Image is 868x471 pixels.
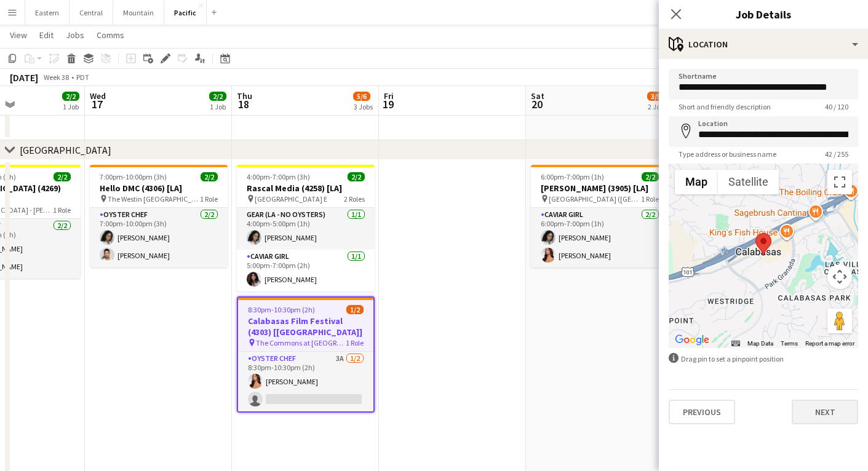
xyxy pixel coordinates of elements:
span: Comms [97,30,124,41]
span: 19 [382,97,394,111]
span: 1 Role [641,194,659,204]
button: Map camera controls [827,264,852,289]
span: 1 Role [200,194,218,204]
span: 17 [88,97,106,111]
span: 2/2 [642,172,659,181]
span: 7:00pm-10:00pm (3h) [100,172,167,181]
div: 1 Job [63,102,79,111]
span: 42 / 255 [815,149,858,159]
a: Terms (opens in new tab) [781,340,798,347]
a: View [5,27,32,43]
h3: Calabasas Film Festival (4303) [[GEOGRAPHIC_DATA]] [238,315,373,338]
app-card-role: Caviar Girl1/15:00pm-7:00pm (2h)[PERSON_NAME] [237,250,375,291]
span: 4:00pm-7:00pm (3h) [247,172,310,181]
span: 6:00pm-7:00pm (1h) [541,172,604,181]
h3: Rascal Media (4258) [LA] [237,183,375,194]
span: The Commons at [GEOGRAPHIC_DATA] ([GEOGRAPHIC_DATA], [GEOGRAPHIC_DATA]) [256,338,346,347]
button: Show satellite imagery [718,170,779,194]
span: 2/2 [54,172,71,181]
span: Sat [531,90,544,101]
div: [GEOGRAPHIC_DATA] [20,144,111,156]
span: View [10,30,27,41]
app-card-role: Gear (LA - NO oysters)1/14:00pm-5:00pm (1h)[PERSON_NAME] [237,208,375,250]
span: Wed [90,90,106,101]
span: 5/6 [353,92,370,101]
span: 1 Role [53,205,71,215]
span: Short and friendly description [669,102,781,111]
span: 40 / 120 [815,102,858,111]
span: 2/2 [209,92,226,101]
button: Drag Pegman onto the map to open Street View [827,309,852,333]
a: Open this area in Google Maps (opens a new window) [672,332,712,348]
button: Keyboard shortcuts [731,339,740,348]
button: Central [70,1,113,25]
app-card-role: Caviar Girl2/26:00pm-7:00pm (1h)[PERSON_NAME][PERSON_NAME] [531,208,669,267]
span: [GEOGRAPHIC_DATA] ([GEOGRAPHIC_DATA], [GEOGRAPHIC_DATA]) [549,194,641,204]
app-card-role: Oyster Chef2/27:00pm-10:00pm (3h)[PERSON_NAME][PERSON_NAME] [90,208,228,267]
a: Report a map error [805,340,854,347]
span: 1 Role [346,338,364,347]
div: [DATE] [10,71,38,84]
button: Previous [669,400,735,424]
h3: Job Details [659,6,868,22]
app-job-card: 4:00pm-7:00pm (3h)2/2Rascal Media (4258) [LA] [GEOGRAPHIC_DATA] E2 RolesGear (LA - NO oysters)1/1... [237,165,375,291]
div: 3 Jobs [354,102,373,111]
span: Edit [39,30,54,41]
span: Type address or business name [669,149,786,159]
button: Mountain [113,1,164,25]
div: 2 Jobs [648,102,667,111]
button: Next [792,400,858,424]
span: Fri [384,90,394,101]
span: The Westin [GEOGRAPHIC_DATA] ([GEOGRAPHIC_DATA], [GEOGRAPHIC_DATA]) [108,194,200,204]
a: Comms [92,27,129,43]
span: 2 Roles [344,194,365,204]
button: Map Data [747,339,773,348]
img: Google [672,332,712,348]
div: 1 Job [210,102,226,111]
app-job-card: 7:00pm-10:00pm (3h)2/2Hello DMC (4306) [LA] The Westin [GEOGRAPHIC_DATA] ([GEOGRAPHIC_DATA], [GEO... [90,165,228,267]
span: 20 [529,97,544,111]
span: 1/2 [346,305,364,314]
button: Show street map [675,170,718,194]
span: 3/5 [647,92,664,101]
button: Pacific [164,1,207,25]
span: Thu [237,90,252,101]
a: Edit [34,27,58,43]
span: 2/2 [348,172,365,181]
app-card-role: Oyster Chef3A1/28:30pm-10:30pm (2h)[PERSON_NAME] [238,352,373,411]
h3: Hello DMC (4306) [LA] [90,183,228,194]
span: Week 38 [41,73,71,82]
button: Toggle fullscreen view [827,170,852,194]
a: Jobs [61,27,89,43]
div: PDT [76,73,89,82]
div: Drag pin to set a pinpoint position [669,353,858,365]
span: 18 [235,97,252,111]
span: [GEOGRAPHIC_DATA] E [255,194,327,204]
span: 2/2 [62,92,79,101]
span: Jobs [66,30,84,41]
span: 8:30pm-10:30pm (2h) [248,305,315,314]
app-job-card: 6:00pm-7:00pm (1h)2/2[PERSON_NAME] (3905) [LA] [GEOGRAPHIC_DATA] ([GEOGRAPHIC_DATA], [GEOGRAPHIC_... [531,165,669,267]
span: 2/2 [201,172,218,181]
button: Eastern [25,1,70,25]
div: Location [659,30,868,59]
h3: [PERSON_NAME] (3905) [LA] [531,183,669,194]
app-job-card: 8:30pm-10:30pm (2h)1/2Calabasas Film Festival (4303) [[GEOGRAPHIC_DATA]] The Commons at [GEOGRAPH... [237,296,375,413]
